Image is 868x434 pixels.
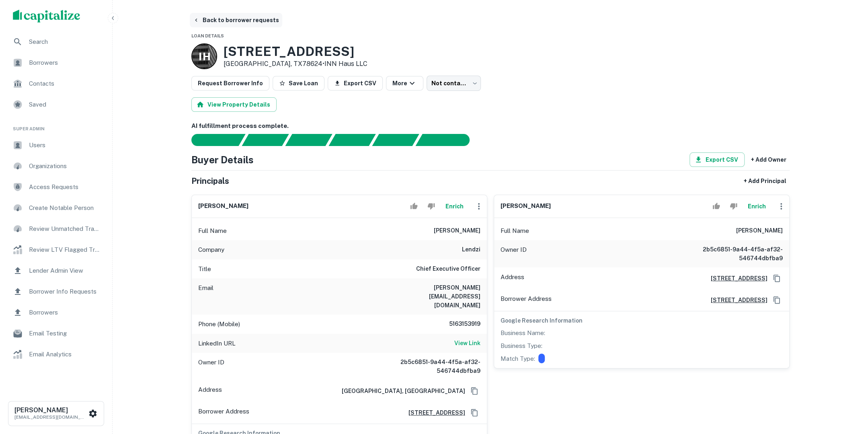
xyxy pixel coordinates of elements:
[386,76,423,91] button: More
[6,219,106,239] a: Review Unmatched Transactions
[335,387,465,395] h6: [GEOGRAPHIC_DATA], [GEOGRAPHIC_DATA]
[29,224,101,234] span: Review Unmatched Transactions
[6,156,106,176] a: Organizations
[468,407,480,419] button: Copy Address
[454,339,480,348] a: View Link
[29,182,101,192] span: Access Requests
[198,339,236,348] p: LinkedIn URL
[6,136,106,155] a: Users
[191,76,269,91] button: Request Borrower Info
[6,324,106,343] a: Email Testing
[6,261,106,280] a: Lender Admin View
[6,116,106,136] li: Super Admin
[29,287,101,296] span: Borrower Info Requests
[744,198,770,214] button: Enrich
[454,339,480,348] h6: View Link
[182,134,242,146] div: Sending borrower request to AI...
[29,308,101,317] span: Borrowers
[468,385,480,397] button: Copy Address
[501,245,527,263] p: Owner ID
[407,198,421,214] button: Accept
[191,121,790,131] h6: AI fulfillment process complete.
[427,76,481,91] div: Not contacted
[29,140,101,150] span: Users
[416,264,480,274] h6: Chief Executive Officer
[328,134,376,146] div: Principals found, AI now looking for contact information...
[501,226,529,236] p: Full Name
[198,202,248,211] h6: [PERSON_NAME]
[6,95,106,114] a: Saved
[741,174,790,188] button: + Add Principal
[191,97,277,112] button: View Property Details
[501,341,542,351] p: Business Type:
[6,282,106,301] a: Borrower Info Requests
[372,134,419,146] div: Principals found, still searching for contact information. This may take time...
[191,33,224,38] span: Loan Details
[501,272,524,284] p: Address
[29,58,101,68] span: Borrowers
[198,407,249,419] p: Borrower Address
[424,198,438,214] button: Reject
[6,240,106,259] a: Review LTV Flagged Transactions
[686,245,783,263] h6: 2b5c6851-9a44-4f5a-af32-546744dbfba9
[501,202,551,211] h6: [PERSON_NAME]
[273,76,324,91] button: Save Loan
[432,319,480,329] h6: 5163153919
[198,226,227,236] p: Full Name
[328,76,383,91] button: Export CSV
[402,408,465,417] a: [STREET_ADDRESS]
[6,303,106,322] a: Borrowers
[434,226,480,236] h6: [PERSON_NAME]
[736,226,783,236] h6: [PERSON_NAME]
[709,198,723,214] button: Accept
[501,328,545,338] p: Business Name:
[324,60,367,68] a: INN Haus LLC
[198,319,240,329] p: Phone (Mobile)
[442,198,468,214] button: Enrich
[704,274,767,283] a: [STREET_ADDRESS]
[384,283,480,310] h6: [PERSON_NAME][EMAIL_ADDRESS][DOMAIN_NAME]
[29,161,101,171] span: Organizations
[6,198,106,218] a: Create Notable Person
[6,177,106,197] a: Access Requests
[198,283,213,310] p: Email
[704,296,767,304] h6: [STREET_ADDRESS]
[6,74,106,93] a: Contacts
[285,134,332,146] div: Documents found, AI parsing details...
[8,401,104,426] button: [PERSON_NAME][EMAIL_ADDRESS][DOMAIN_NAME]
[14,407,87,413] h6: [PERSON_NAME]
[224,44,367,59] h3: [STREET_ADDRESS]
[6,53,106,72] a: Borrowers
[29,79,101,88] span: Contacts
[198,245,224,255] p: Company
[29,37,101,47] span: Search
[198,358,224,375] p: Owner ID
[29,245,101,255] span: Review LTV Flagged Transactions
[198,264,211,274] p: Title
[14,413,87,421] p: [EMAIL_ADDRESS][DOMAIN_NAME]
[828,370,868,408] div: Chat Widget
[13,10,80,23] img: capitalize-logo.png
[190,13,282,27] button: Back to borrower requests
[198,385,222,397] p: Address
[771,294,783,306] button: Copy Address
[224,59,367,69] p: [GEOGRAPHIC_DATA], TX78624 •
[6,345,106,364] div: Email Analytics
[501,294,552,306] p: Borrower Address
[462,245,480,255] h6: lendzi
[689,152,745,167] button: Export CSV
[501,354,535,364] p: Match Type:
[191,175,229,187] h5: Principals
